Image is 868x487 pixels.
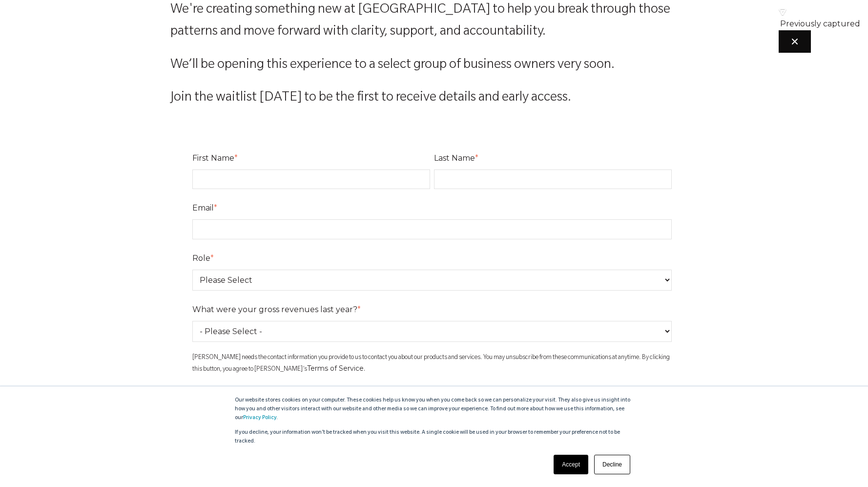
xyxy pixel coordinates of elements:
[192,305,357,314] span: What were your gross revenues last year?
[192,203,214,212] span: Email
[170,87,698,109] p: Join the waitlist [DATE] to be the first to receive details and early access.
[554,455,588,474] a: Accept
[243,415,276,421] a: Privacy Policy
[235,396,633,423] p: Our website stores cookies on your computer. These cookies help us know you when you come back so...
[307,364,365,373] a: Terms of Service.
[235,428,633,446] p: If you decline, your information won’t be tracked when you visit this website. A single cookie wi...
[434,153,475,163] span: Last Name
[192,153,234,163] span: First Name
[192,353,676,375] p: [PERSON_NAME] needs the contact information you provide to us to contact you about our products a...
[170,55,698,77] p: We’ll be opening this experience to a select group of business owners very soon.
[192,254,210,263] span: Role
[594,455,630,474] a: Decline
